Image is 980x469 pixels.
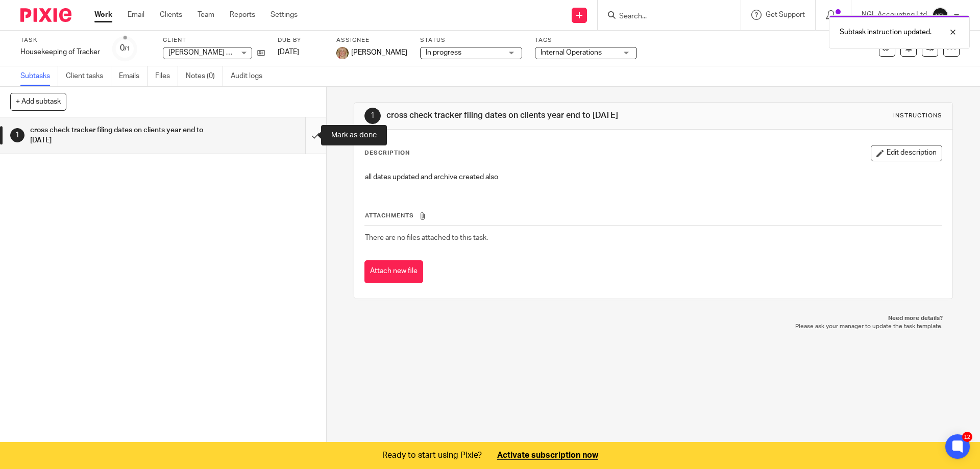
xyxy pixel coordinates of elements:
img: JW%20photo.JPG [336,47,349,59]
span: There are no files attached to this task. [365,234,488,241]
a: Notes (0) [186,66,223,86]
a: Settings [271,10,298,20]
span: [PERSON_NAME] Limited [168,49,250,56]
a: Audit logs [231,66,270,86]
img: NGL%20Logo%20Social%20Circle%20JPG.jpg [932,7,948,23]
p: Description [364,149,410,157]
h1: cross check tracker filing dates on clients year end to [DATE] [30,122,207,149]
small: /1 [125,46,130,52]
p: Need more details? [364,314,942,323]
span: In progress [426,49,461,56]
a: Reports [230,10,255,20]
a: Subtasks [20,66,58,86]
div: 12 [962,432,972,442]
p: Subtask instruction updated. [840,27,932,37]
button: Edit description [871,145,942,161]
div: 1 [364,108,381,124]
a: Files [155,66,178,86]
img: Pixie [20,8,71,22]
div: Instructions [893,112,942,120]
button: Attach new file [364,260,423,283]
span: Attachments [365,213,414,218]
a: Clients [160,10,182,20]
h1: cross check tracker filing dates on clients year end to [DATE] [386,110,675,121]
span: [DATE] [278,48,299,56]
p: Please ask your manager to update the task template. [364,323,942,331]
span: [PERSON_NAME] [351,47,407,58]
a: Work [94,10,112,20]
a: Emails [119,66,148,86]
label: Due by [278,36,324,44]
a: Team [198,10,214,20]
button: + Add subtask [10,93,66,110]
p: all dates updated and archive created also [365,172,941,182]
a: Client tasks [66,66,111,86]
label: Client [163,36,265,44]
label: Status [420,36,522,44]
div: Housekeeping of Tracker [20,47,100,57]
label: Task [20,36,100,44]
div: 0 [120,42,130,54]
label: Assignee [336,36,407,44]
a: Email [128,10,144,20]
span: Internal Operations [541,49,602,56]
div: 1 [10,128,24,142]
